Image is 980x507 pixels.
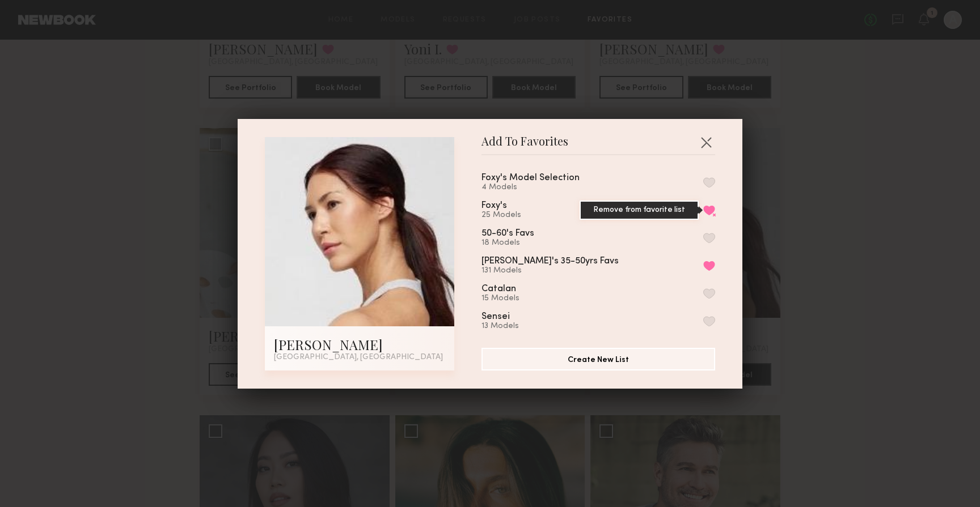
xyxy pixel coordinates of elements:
[481,229,534,238] div: 50-60's Favs
[703,205,715,215] button: Remove from favorite list
[274,353,445,361] div: [GEOGRAPHIC_DATA], [GEOGRAPHIC_DATA]
[481,284,516,294] div: Catalan
[481,294,543,303] div: 15 Models
[481,257,619,266] div: [PERSON_NAME]'s 35-50yrs Favs
[481,211,534,220] div: 25 Models
[274,335,445,353] div: [PERSON_NAME]
[481,348,715,370] button: Create New List
[481,266,646,275] div: 131 Models
[481,137,568,154] span: Add To Favorites
[481,201,507,211] div: Foxy's
[481,312,510,322] div: Sensei
[481,238,561,248] div: 18 Models
[481,322,537,331] div: 13 Models
[697,133,715,151] button: Close
[481,173,580,183] div: Foxy's Model Selection
[481,183,607,192] div: 4 Models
